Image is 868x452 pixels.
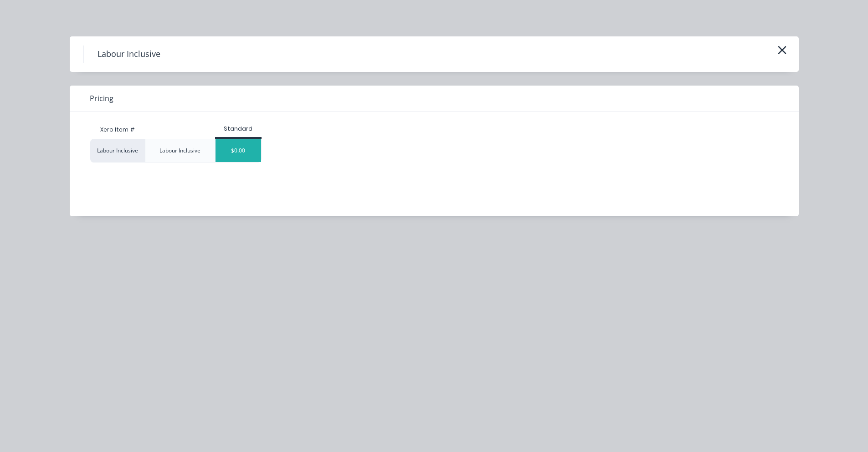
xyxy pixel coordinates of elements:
span: Pricing [90,93,113,104]
div: $0.00 [216,139,261,162]
div: Standard [215,125,262,133]
div: Labour Inclusive [159,147,200,155]
h4: Labour Inclusive [83,46,174,63]
div: Labour Inclusive [90,139,145,163]
div: Xero Item # [90,121,145,139]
